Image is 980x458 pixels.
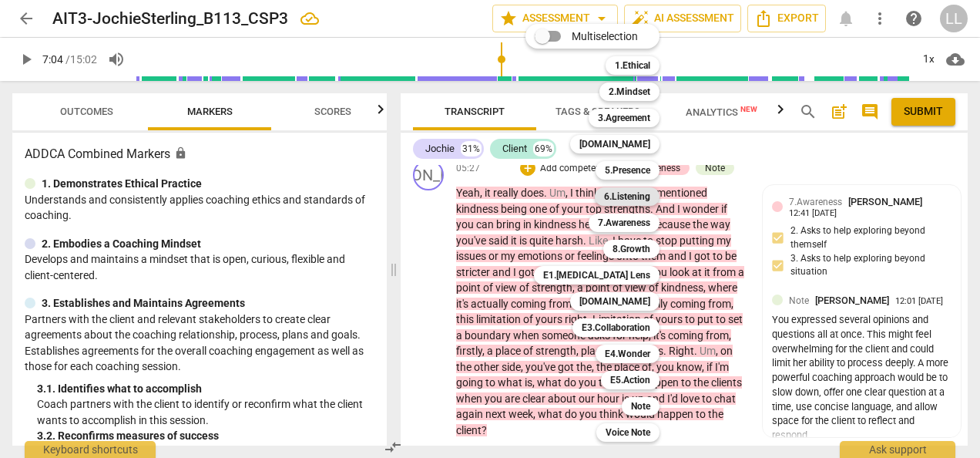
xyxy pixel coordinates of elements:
b: E3.Collaboration [582,318,650,337]
b: Note [631,397,650,416]
b: E5.Action [610,371,650,389]
b: [DOMAIN_NAME] [579,135,650,153]
b: 1.Ethical [615,56,650,75]
b: E4.Wonder [605,345,650,363]
span: Multiselection [572,29,638,45]
b: 5.Presence [605,161,650,180]
b: 6.Listening [604,187,650,206]
b: 8.Growth [612,240,650,258]
b: Voice Note [606,423,650,442]
b: 7.Awareness [598,214,650,232]
b: E1.[MEDICAL_DATA] Lens [543,266,650,285]
b: [DOMAIN_NAME] [579,292,650,311]
b: 3.Agreement [598,109,650,127]
b: 2.Mindset [609,83,650,101]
